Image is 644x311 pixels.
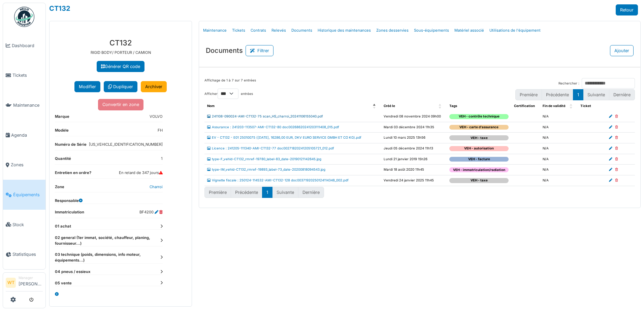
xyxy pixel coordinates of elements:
a: Maintenance [3,90,45,120]
span: Fin de validité [543,104,566,108]
dd: En retard de 347 jours [119,170,163,176]
a: Dupliquer [104,81,137,92]
p: RIGID BODY/ PORTEUR / CAMION [55,50,186,56]
a: Zones [3,150,45,180]
span: Statistiques [12,251,43,257]
img: Badge_color-CXgf-gQk.svg [14,7,34,27]
td: Jeudi 05 décembre 2024 11h13 [381,143,447,154]
dt: Quantité [55,156,71,164]
td: Vendredi 08 novembre 2024 09h00 [381,111,447,122]
button: Modifier [74,81,100,92]
span: Stock [12,221,43,228]
div: VEH - autorisation [449,146,509,151]
a: Archiver [141,81,167,92]
dt: Modèle [55,128,69,136]
dt: 03 technique (poids, dimensions, info moteur, équipements...) [55,252,163,263]
dd: VOLVO [150,114,163,119]
a: Relevés [269,23,289,38]
div: VEH - contrôle technique [449,114,509,119]
span: Créé le [384,104,395,108]
td: N/A [540,122,578,133]
a: Assurance : 241203-113507-AMI-CT132-80 doc00268620241203111408_015.pdf [207,125,339,129]
a: Historique des maintenances [315,23,374,38]
td: N/A [540,154,578,165]
td: N/A [540,165,578,175]
a: type-F_vehid-CT132_rmref-19780_label-83_date-20190121142645.jpg [207,157,321,161]
span: Fin de validité: Activate to sort [570,101,574,111]
div: VEH - taxe [449,178,509,183]
button: Ajouter [610,45,634,56]
span: Agenda [11,132,43,138]
li: [PERSON_NAME] [19,275,43,290]
a: WT Manager[PERSON_NAME] [6,275,43,291]
button: Filtrer [246,45,273,56]
a: Équipements [3,180,45,210]
a: Retour [616,4,638,15]
a: Tickets [229,23,248,38]
a: Vignette fiscale : 250124-114532-AMI-CT132-128 doc00371920250124114348_002.pdf [207,178,349,182]
a: Licence : 241205-111340-AMI-CT132-77 doc00271820241205105721_012.pdf [207,146,334,150]
td: Lundi 10 mars 2025 13h56 [381,133,447,143]
a: Charroi [150,184,163,189]
div: Manager [19,275,43,280]
a: Maintenance [200,23,229,38]
dd: 1 [161,156,163,162]
a: Zones desservies [374,23,411,38]
dt: Marque [55,114,69,122]
span: Nom [207,104,215,108]
a: Documents [289,23,315,38]
label: Rechercher : [558,81,579,86]
a: type-IM_vehid-CT132_rmref-19893_label-73_date-20200818094543.jpg [207,168,325,171]
dt: Entretien en ordre? [55,170,91,178]
nav: pagination [204,187,324,198]
span: Ticket [580,104,591,108]
a: Générer QR code [97,61,144,72]
select: Afficherentrées [218,89,238,99]
dd: [US_VEHICLE_IDENTIFICATION_NUMBER] [89,142,163,147]
dt: 04 pneus / essieux [55,269,163,275]
td: N/A [540,175,578,186]
div: VEH - immatriculation/radiation [449,167,509,172]
dt: 05 vente [55,280,163,286]
td: N/A [540,111,578,122]
h3: CT132 [55,38,186,47]
a: Stock [3,210,45,240]
div: VEH - facture [449,157,509,162]
td: Mardi 03 décembre 2024 11h35 [381,122,447,133]
label: Afficher entrées [204,89,253,99]
a: Utilisations de l'équipement [487,23,543,38]
a: Statistiques [3,240,45,270]
dt: 02 general (1er immat, société, chauffeur, planing, fournisseur...) [55,235,163,246]
a: EV - CT132 - E01 25010075 ([DATE], 16286,00 EUR, DKV EURO SERVICE GMBH ET CO KG).pdf [207,136,361,139]
h3: Documents [206,46,243,55]
td: N/A [540,143,578,154]
dt: Immatriculation [55,209,84,218]
span: Équipements [13,192,43,198]
a: CT132 [49,4,70,12]
span: Dashboard [12,42,43,49]
div: VEH - taxe [449,135,509,140]
td: Mardi 18 août 2020 11h45 [381,165,447,175]
button: 1 [262,187,272,198]
dt: Responsable [55,198,83,204]
div: VEH - carte d'assurance [449,125,509,130]
a: Sous-équipements [411,23,452,38]
td: Lundi 21 janvier 2019 15h26 [381,154,447,165]
a: 241108-090024-AMI-CT132-75 scan_HS_charroi_20241106155040.pdf [207,114,323,118]
span: Maintenance [13,102,43,108]
a: Matériel associé [452,23,487,38]
dt: Zone [55,184,64,193]
dd: FH [158,128,163,133]
dt: Numéro de Série [55,142,87,150]
span: Tags [449,104,457,108]
a: Agenda [3,120,45,150]
div: Affichage de 1 à 7 sur 7 entrées [204,78,256,89]
span: Tickets [12,72,43,78]
nav: pagination [515,89,635,100]
a: Tickets [3,61,45,91]
li: WT [6,278,16,288]
span: Nom: Activate to invert sorting [373,101,377,111]
a: Contrats [248,23,269,38]
td: Vendredi 24 janvier 2025 11h45 [381,175,447,186]
span: Zones [11,162,43,168]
